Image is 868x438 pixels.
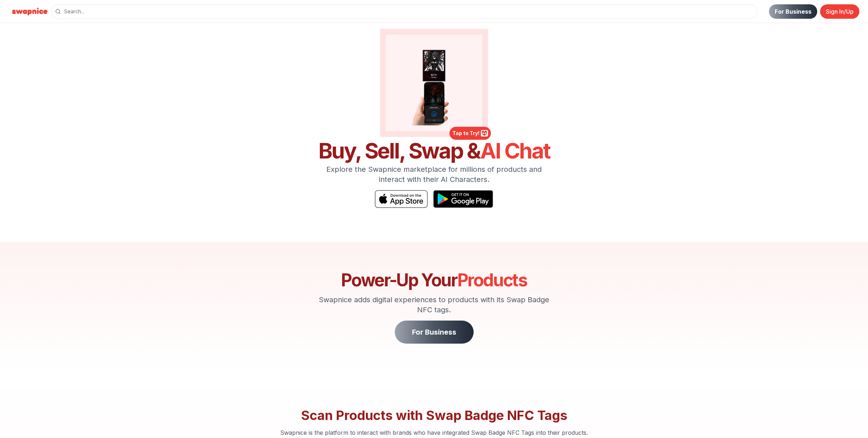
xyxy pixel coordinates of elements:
p: Explore the Swapnice marketplace for millions of products and interact with their AI Characters. [313,164,555,184]
img: Download Swapnice on the App Store [375,190,428,208]
img: NFC Scan Demonstration [392,40,476,125]
h2: Power-Up Your [313,272,555,289]
p: Swapnice adds digital experiences to products with its Swap Badge NFC tags. [313,295,555,315]
a: Sign In/Up [820,4,859,19]
a: For Business [769,4,817,19]
a: For Business [395,321,474,344]
img: Swapnice Logo [9,6,51,17]
span: AI Chat [480,138,550,164]
img: Get it on Google Play [433,190,493,208]
input: Search... [51,4,757,19]
h2: Scan Products with Swap Badge NFC Tags [191,408,677,423]
p: Swapnice is the platform to interact with brands who have integrated Swap Badge NFC Tags into the... [191,428,677,437]
span: Products [457,269,527,291]
h1: Buy, Sell, Swap & [313,140,555,161]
